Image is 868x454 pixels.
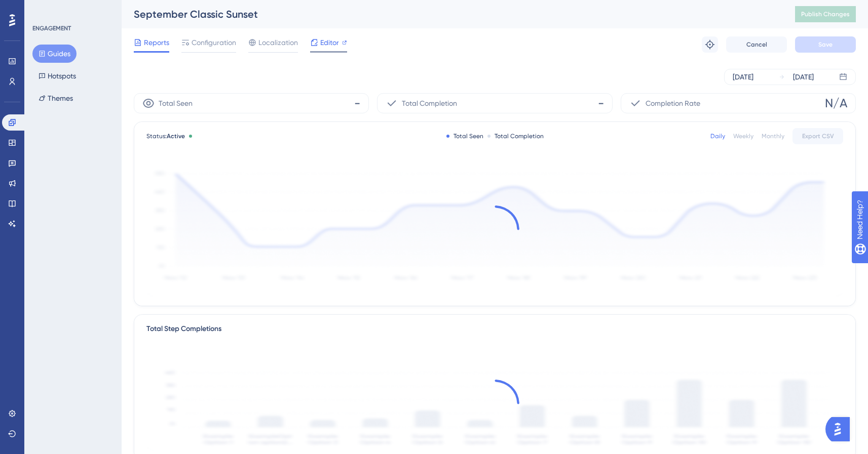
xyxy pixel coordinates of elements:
[258,36,298,49] span: Localization
[733,71,753,83] div: [DATE]
[825,95,847,111] span: N/A
[402,97,457,109] span: Total Completion
[762,132,784,140] div: Monthly
[192,36,236,49] span: Configuration
[32,45,77,63] button: Guides
[646,97,700,109] span: Completion Rate
[32,89,79,107] button: Themes
[818,40,833,49] span: Save
[159,97,193,109] span: Total Seen
[801,10,850,18] span: Publish Changes
[446,132,483,140] div: Total Seen
[733,132,753,140] div: Weekly
[792,128,843,144] button: Export CSV
[825,414,856,444] iframe: UserGuiding AI Assistant Launcher
[487,132,544,140] div: Total Completion
[24,3,63,15] span: Need Help?
[746,40,767,49] span: Cancel
[795,6,856,22] button: Publish Changes
[146,323,221,335] div: Total Step Completions
[726,36,787,53] button: Cancel
[144,36,169,49] span: Reports
[802,132,834,140] span: Export CSV
[795,36,856,53] button: Save
[354,95,360,111] span: -
[32,24,71,32] div: ENGAGEMENT
[320,36,339,49] span: Editor
[146,132,185,140] span: Status:
[167,133,185,140] span: Active
[32,67,82,85] button: Hotspots
[793,71,814,83] div: [DATE]
[710,132,725,140] div: Daily
[598,95,604,111] span: -
[134,7,770,21] div: September Classic Sunset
